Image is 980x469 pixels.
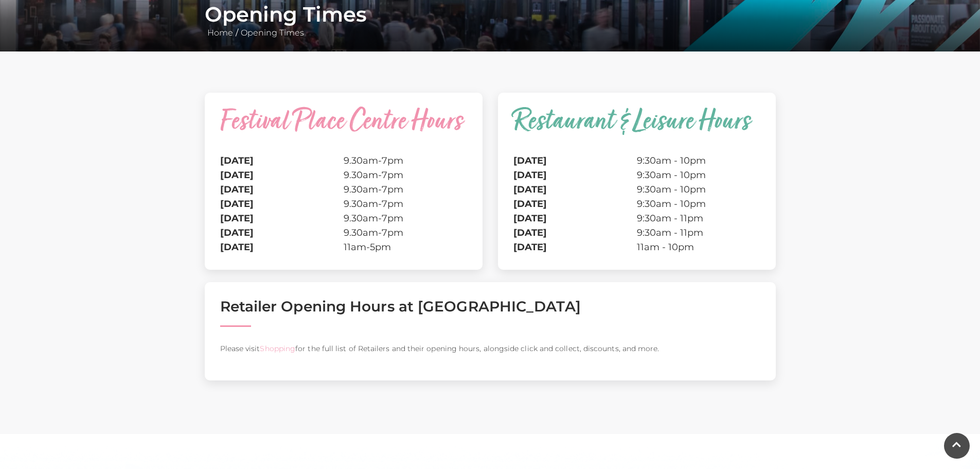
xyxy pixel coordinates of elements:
th: [DATE] [513,225,637,240]
th: [DATE] [513,153,637,168]
div: / [197,2,783,39]
td: 9.30am-7pm [344,168,467,182]
td: 9.30am-7pm [344,211,467,225]
td: 9.30am-7pm [344,153,467,168]
td: 9.30am-7pm [344,197,467,211]
caption: Restaurant & Leisure Hours [513,108,760,153]
td: 9.30am-7pm [344,182,467,197]
td: 11am-5pm [344,240,467,254]
a: Home [205,28,236,38]
th: [DATE] [220,168,344,182]
td: 9:30am - 10pm [637,182,760,197]
th: [DATE] [220,197,344,211]
th: [DATE] [220,153,344,168]
th: [DATE] [513,197,637,211]
th: [DATE] [220,211,344,225]
a: Opening Times [238,28,307,38]
th: [DATE] [220,225,344,240]
th: [DATE] [513,182,637,197]
td: 11am - 10pm [637,240,760,254]
td: 9:30am - 11pm [637,211,760,225]
th: [DATE] [220,182,344,197]
td: 9:30am - 10pm [637,168,760,182]
td: 9:30am - 10pm [637,153,760,168]
th: [DATE] [513,168,637,182]
td: 9:30am - 11pm [637,225,760,240]
caption: Festival Place Centre Hours [220,108,467,153]
th: [DATE] [513,211,637,225]
th: [DATE] [220,240,344,254]
a: Shopping [260,344,295,353]
th: [DATE] [513,240,637,254]
h1: Opening Times [205,2,776,27]
h2: Retailer Opening Hours at [GEOGRAPHIC_DATA] [220,298,760,315]
td: 9.30am-7pm [344,225,467,240]
td: 9:30am - 10pm [637,197,760,211]
p: Please visit for the full list of Retailers and their opening hours, alongside click and collect,... [220,342,760,355]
